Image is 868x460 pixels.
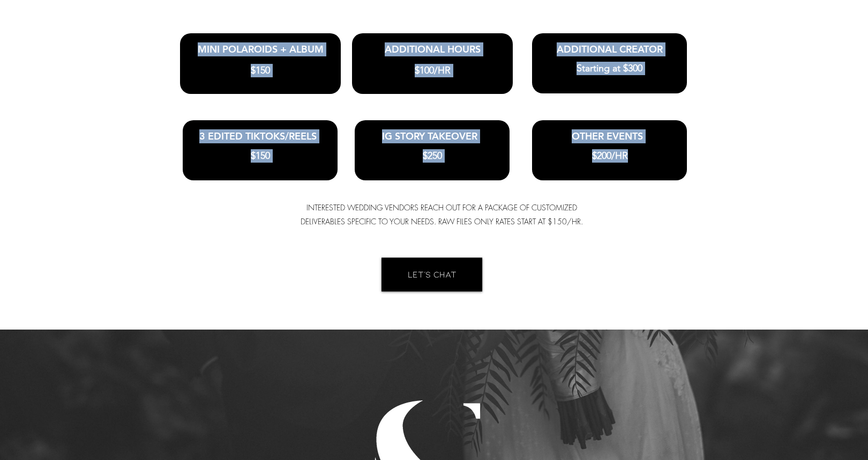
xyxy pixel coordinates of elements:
[382,130,477,142] span: IG STORY TAKEOVER
[198,43,324,55] span: MINI POLAROIDS + ALBUM
[577,62,642,74] span: Starting at $300
[251,64,270,76] span: $150
[301,202,583,227] span: INTERESTED WEDDING VENDORS REACH OUT FOR A PACKAGE OF CUSTOMIZED DELIVERABLES SPECIFIC TO YOUR NE...
[199,130,317,142] span: 3 EDITED TIKTOKS/REELS
[423,150,442,162] span: $250
[557,43,663,55] span: ADDITIONAL CREATOR
[381,258,482,291] a: LET'S CHAT
[408,268,457,280] span: LET'S CHAT
[385,43,481,55] span: ADDITIONAL HOURS
[415,64,451,76] span: $100/HR
[592,150,628,162] span: $200/HR
[251,150,270,162] span: $150
[572,130,643,142] span: OTHER EVENTS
